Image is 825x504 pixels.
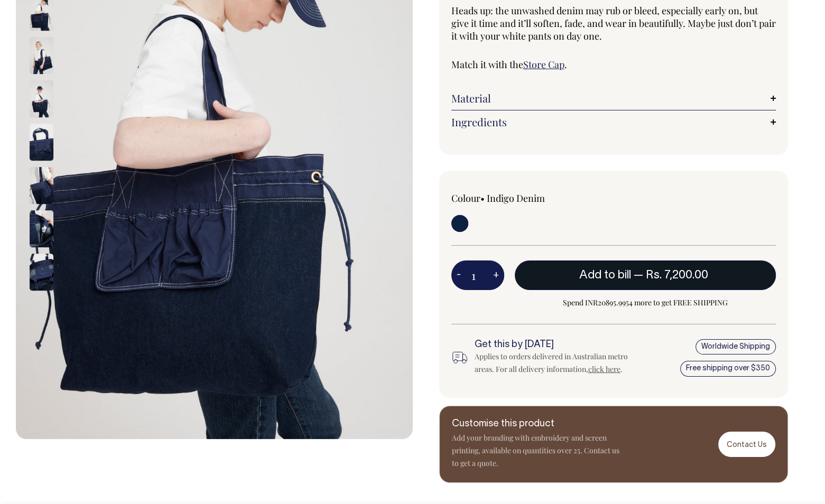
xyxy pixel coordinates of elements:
span: • [480,192,485,204]
button: Add to bill —Rs. 7,200.00 [515,260,776,290]
button: + [488,265,504,286]
img: indigo-denim [30,210,53,247]
img: indigo-denim [30,80,53,117]
span: Match it with the . [451,58,567,71]
img: indigo-denim [30,37,53,74]
h6: Customise this product [452,419,621,430]
a: Material [451,92,776,105]
img: indigo-denim [30,124,53,161]
p: Add your branding with embroidery and screen printing, available on quantities over 25. Contact u... [452,432,621,470]
div: Applies to orders delivered in Australian metro areas. For all delivery information, . [475,350,628,376]
a: click here [588,364,620,374]
label: Indigo Denim [487,192,545,204]
a: Store Cap [523,58,564,71]
div: Colour [451,192,581,204]
span: — [634,270,711,281]
span: Add to bill [579,270,631,281]
img: indigo-denim [30,254,53,291]
span: Spend INR20895.9954 more to get FREE SHIPPING [515,296,776,309]
a: Contact Us [718,432,775,456]
span: Rs. 7,200.00 [646,270,708,281]
button: - [451,265,466,286]
span: Heads up: the unwashed denim may rub or bleed, especially early on, but give it time and it’ll so... [451,4,776,42]
img: indigo-denim [30,167,53,204]
a: Ingredients [451,116,776,128]
h6: Get this by [DATE] [475,340,628,350]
